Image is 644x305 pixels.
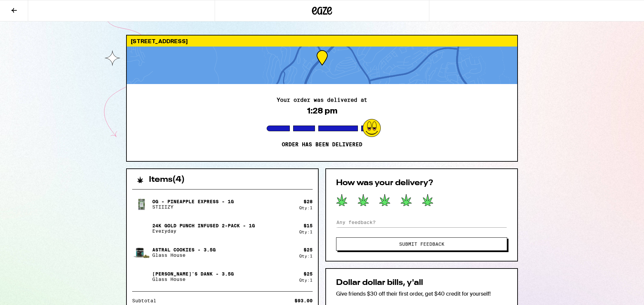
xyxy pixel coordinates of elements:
[304,271,313,277] div: $ 25
[152,277,234,282] p: Glass House
[299,230,313,234] div: Qty: 1
[152,228,255,234] p: Everyday
[277,97,367,103] h2: Your order was delivered at
[304,247,313,252] div: $ 25
[152,223,255,228] p: 24k Gold Punch Infused 2-Pack - 1g
[336,237,507,251] button: Submit Feedback
[399,242,444,246] span: Submit Feedback
[336,290,507,297] p: Give friends $30 off their first order, get $40 credit for yourself!
[132,267,151,286] img: Hank's Dank - 3.5g
[152,204,234,210] p: STIIIZY
[127,35,517,47] div: [STREET_ADDRESS]
[304,223,313,228] div: $ 15
[336,279,507,287] h2: Dollar dollar bills, y'all
[132,243,151,262] img: Astral Cookies - 3.5g
[152,247,216,252] p: Astral Cookies - 3.5g
[152,252,216,258] p: Glass House
[149,176,185,184] h2: Items ( 4 )
[299,254,313,258] div: Qty: 1
[336,217,507,227] input: Any feedback?
[282,141,362,148] p: Order has been delivered
[294,298,313,303] div: $93.00
[152,199,234,204] p: OG - Pineapple Express - 1g
[132,195,151,214] img: OG - Pineapple Express - 1g
[299,206,313,210] div: Qty: 1
[307,106,337,116] div: 1:28 pm
[299,278,313,282] div: Qty: 1
[132,219,151,238] img: 24k Gold Punch Infused 2-Pack - 1g
[152,271,234,277] p: [PERSON_NAME]'s Dank - 3.5g
[132,298,161,303] div: Subtotal
[304,199,313,204] div: $ 28
[336,179,507,187] h2: How was your delivery?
